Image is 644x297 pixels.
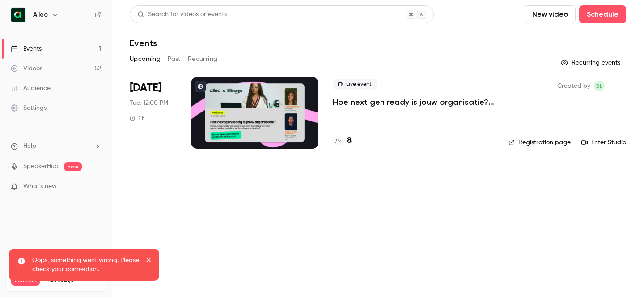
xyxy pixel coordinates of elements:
[64,162,82,171] span: new
[130,52,161,66] button: Upcoming
[11,103,47,112] div: Settings
[130,115,145,122] div: 1 h
[579,5,626,23] button: Schedule
[594,81,605,91] span: Bernice Lohr
[11,64,42,73] div: Videos
[11,84,51,93] div: Audience
[11,8,25,22] img: Alleo
[347,135,352,147] h4: 8
[23,162,59,171] a: SpeakerHub
[333,97,494,108] a: Hoe next gen ready is jouw organisatie? Alleo x The Recharge Club
[557,56,626,70] button: Recurring events
[11,44,42,53] div: Events
[33,10,48,19] h6: Alleo
[525,5,576,23] button: New video
[23,182,57,191] span: What's new
[137,10,227,19] div: Search for videos or events
[32,256,140,274] p: Oops, something went wrong. Please check your connection.
[130,77,177,149] div: Oct 14 Tue, 12:00 PM (Europe/Amsterdam)
[11,142,101,151] li: help-dropdown-opener
[557,81,590,91] span: Created by
[188,52,218,66] button: Recurring
[508,138,571,147] a: Registration page
[168,52,181,66] button: Past
[581,138,626,147] a: Enter Studio
[596,81,602,91] span: BL
[333,135,352,147] a: 8
[130,81,161,95] span: [DATE]
[333,79,377,90] span: Live event
[130,38,157,48] h1: Events
[130,99,168,108] span: Tue, 12:00 PM
[146,256,152,267] button: close
[23,142,36,151] span: Help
